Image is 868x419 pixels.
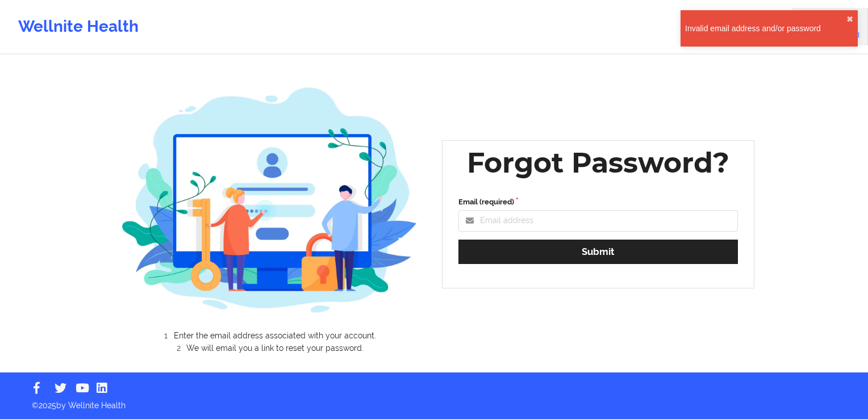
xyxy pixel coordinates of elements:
p: © 2025 by Wellnite Health [24,392,844,411]
img: wellnite-forgot-password-hero_200.d80a7247.jpg [122,76,419,323]
label: Email (required) [458,196,738,208]
div: Invalid email address and/or password [685,23,846,34]
button: close [846,15,853,24]
div: Forgot Password? [467,145,729,181]
button: Submit [458,240,738,264]
li: Enter the email address associated with your account. [132,331,418,342]
li: We will email you a link to reset your password. [132,342,418,353]
input: Email address [458,210,738,232]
